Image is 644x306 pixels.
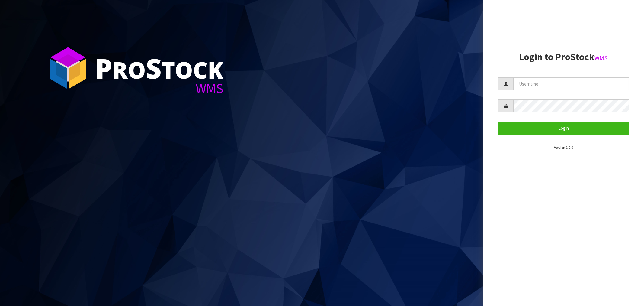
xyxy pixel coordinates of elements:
span: S [146,50,162,86]
div: ro tock [95,54,223,82]
img: ProStock Cube [45,45,91,91]
button: Login [498,122,629,135]
div: WMS [95,82,223,95]
h2: Login to ProStock [498,52,629,62]
small: Version 1.0.0 [554,145,573,150]
input: Username [513,77,629,90]
small: WMS [594,54,608,62]
span: P [95,50,112,86]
